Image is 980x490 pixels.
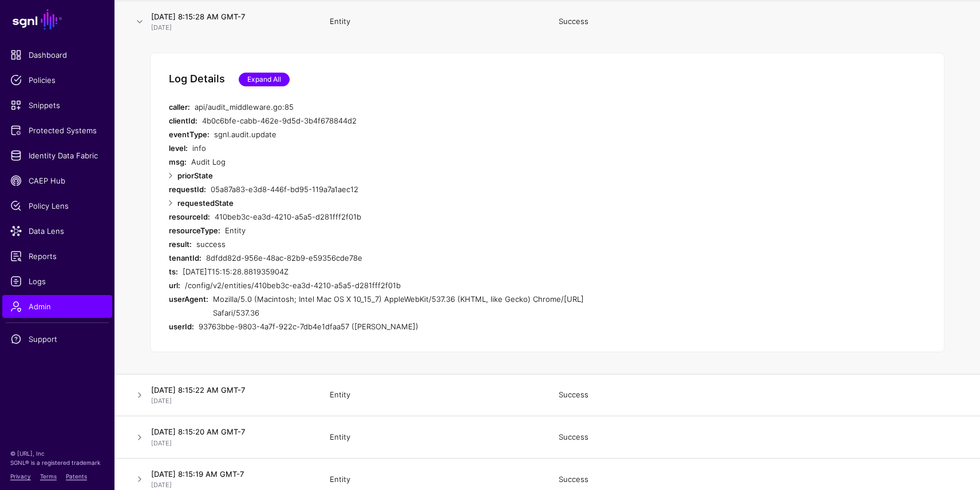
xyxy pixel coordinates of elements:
h4: [DATE] 8:15:20 AM GMT-7 [151,427,307,437]
a: Data Lens [2,220,112,242]
span: Reports [10,250,104,262]
strong: level: [169,144,188,153]
a: Expand All [239,73,290,86]
p: [DATE] [151,396,307,406]
div: 05a87a83-e3d8-446f-bd95-119a7a1aec12 [211,182,627,196]
strong: requestedState [177,198,234,208]
strong: priorState [177,171,213,180]
a: Dashboard [2,43,112,66]
p: [DATE] [151,439,307,448]
strong: caller: [169,102,190,111]
a: Snippets [2,94,112,117]
a: Identity Data Fabric [2,144,112,167]
a: CAEP Hub [2,169,112,192]
div: 410beb3c-ea3d-4210-a5a5-d281fff2f01b [215,210,627,224]
span: Logs [10,276,104,287]
div: 93763bbe-9803-4a7f-922c-7db4e1dfaa57 ([PERSON_NAME]) [199,320,627,333]
strong: userId: [169,322,194,331]
p: © [URL], Inc [10,449,104,458]
strong: url: [169,281,180,290]
div: Entity [330,474,536,485]
strong: clientId: [169,116,197,125]
p: [DATE] [151,480,307,490]
div: api/audit_middleware.go:85 [195,100,627,114]
strong: resourceType: [169,226,220,235]
strong: msg: [169,157,187,166]
a: Patents [66,473,87,480]
div: 8dfdd82d-956e-48ac-82b9-e59356cde78e [206,251,627,265]
div: info [192,141,627,155]
div: Entity [330,16,536,27]
a: Admin [2,295,112,318]
div: success [196,237,627,251]
span: Data Lens [10,225,104,237]
td: Success [547,1,980,42]
p: [DATE] [151,23,307,33]
div: /config/v2/entities/410beb3c-ea3d-4210-a5a5-d281fff2f01b [185,278,627,292]
div: Mozilla/5.0 (Macintosh; Intel Mac OS X 10_15_7) AppleWebKit/537.36 (KHTML, like Gecko) Chrome/[UR... [213,292,627,320]
span: Policy Lens [10,200,104,212]
p: SGNL® is a registered trademark [10,458,104,467]
a: Reports [2,245,112,268]
h4: [DATE] 8:15:22 AM GMT-7 [151,385,307,395]
div: Entity [330,432,536,443]
a: Logs [2,270,112,293]
span: Snippets [10,99,104,111]
strong: result: [169,240,192,249]
strong: resourceId: [169,212,210,221]
div: Entity [330,389,536,401]
div: 4b0c6bfe-cabb-462e-9d5d-3b4f678844d2 [202,114,627,128]
strong: userAgent: [169,294,208,304]
span: Admin [10,301,104,312]
h4: [DATE] 8:15:19 AM GMT-7 [151,469,307,479]
div: Entity [225,224,627,237]
a: Policy Lens [2,194,112,217]
strong: tenantId: [169,253,201,262]
span: CAEP Hub [10,175,104,186]
span: Policies [10,74,104,86]
span: Protected Systems [10,125,104,136]
a: Policies [2,69,112,91]
strong: eventType: [169,130,210,139]
span: Support [10,333,104,345]
strong: requestId: [169,185,206,194]
a: Terms [40,473,57,480]
strong: ts: [169,267,178,276]
div: [DATE]T15:15:28.881935904Z [183,265,627,278]
a: Protected Systems [2,119,112,142]
span: Dashboard [10,49,104,61]
a: SGNL [7,7,108,32]
span: Identity Data Fabric [10,150,104,161]
td: Success [547,416,980,459]
div: sgnl.audit.update [214,128,627,141]
a: Privacy [10,473,31,480]
div: Audit Log [191,155,627,169]
td: Success [547,374,980,416]
h4: [DATE] 8:15:28 AM GMT-7 [151,11,307,22]
h5: Log Details [169,73,225,85]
